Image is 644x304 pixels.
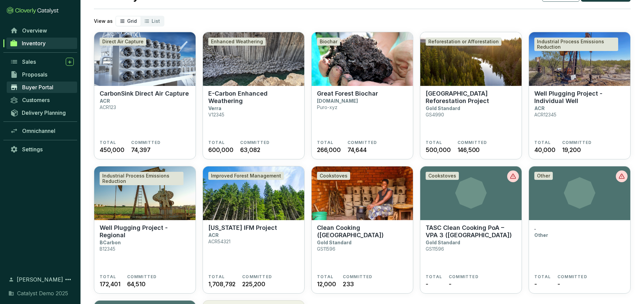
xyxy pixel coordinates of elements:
[94,166,196,294] a: Well Plugging Project - RegionalIndustrial Process Emissions ReductionWell Plugging Project - Reg...
[22,97,50,103] span: Customers
[426,105,460,111] p: Gold Standard
[203,32,305,159] a: E-Carbon Enhanced WeatheringEnhanced WeatheringE-Carbon Enhanced WeatheringVerraV12345TOTAL600,00...
[100,38,146,46] div: Direct Air Capture
[317,145,341,154] span: 266,000
[127,280,146,289] span: 64,510
[534,145,555,154] span: 40,000
[94,18,113,24] p: View as
[343,274,373,280] span: COMMITTED
[242,280,265,289] span: 225,200
[17,289,68,297] span: Catalyst Demo 2025
[317,140,333,145] span: TOTAL
[426,145,451,154] span: 500,000
[7,56,77,67] a: Sales
[22,84,53,91] span: Buyer Portal
[7,107,77,118] a: Delivery Planning
[22,109,66,116] span: Delivery Planning
[100,246,115,252] p: B12345
[449,274,479,280] span: COMMITTED
[534,90,625,105] p: Well Plugging Project - Individual Well
[312,32,413,86] img: Great Forest Biochar
[240,140,270,145] span: COMMITTED
[312,166,413,220] img: Clean Cooking (Zambia)
[317,98,358,104] p: [DOMAIN_NAME]
[100,90,189,97] p: CarbonSink Direct Air Capture
[242,274,272,280] span: COMMITTED
[208,140,225,145] span: TOTAL
[426,90,516,105] p: [GEOGRAPHIC_DATA] Reforestation Project
[22,58,36,65] span: Sales
[311,32,413,159] a: Great Forest BiocharBiocharGreat Forest Biochar[DOMAIN_NAME]Puro-xyzTOTAL266,000COMMITTED74,644
[208,172,284,180] div: Improved Forest Management
[131,145,151,154] span: 74,397
[420,32,522,86] img: Great Oaks Reforestation Project
[458,145,480,154] span: 146,500
[557,280,560,289] span: -
[534,140,551,145] span: TOTAL
[208,274,225,280] span: TOTAL
[562,145,581,154] span: 19,200
[94,166,196,220] img: Well Plugging Project - Regional
[17,275,63,284] span: [PERSON_NAME]
[94,32,196,86] img: CarbonSink Direct Air Capture
[317,90,378,97] p: Great Forest Biochar
[7,69,77,80] a: Proposals
[347,140,377,145] span: COMMITTED
[100,145,124,154] span: 450,000
[240,145,260,154] span: 63,082
[426,112,444,117] p: GS4990
[529,32,631,159] a: Well Plugging Project - Individual WellIndustrial Process Emissions ReductionWell Plugging Projec...
[317,224,408,239] p: Clean Cooking ([GEOGRAPHIC_DATA])
[426,280,428,289] span: -
[22,146,43,153] span: Settings
[208,280,235,289] span: 1,708,792
[420,32,522,159] a: Great Oaks Reforestation ProjectReforestation or Afforestation[GEOGRAPHIC_DATA] Reforestation Pro...
[100,140,116,145] span: TOTAL
[317,172,350,180] div: Cookstoves
[562,140,592,145] span: COMMITTED
[115,16,164,27] div: segmented control
[208,239,230,244] p: ACR54321
[100,280,120,289] span: 172,401
[22,40,46,47] span: Inventory
[100,104,116,110] p: ACR123
[7,25,77,36] a: Overview
[311,166,413,294] a: Clean Cooking (Zambia)CookstovesClean Cooking ([GEOGRAPHIC_DATA])Gold StandardGS11596TOTAL12,000C...
[420,166,522,294] a: CookstovesTASC Clean Cooking PoA – VPA 3 ([GEOGRAPHIC_DATA])Gold StandardGS11596TOTAL-COMMITTED-
[131,140,161,145] span: COMMITTED
[317,246,335,252] p: GS11596
[534,105,545,111] p: ACR
[152,18,160,24] span: List
[203,166,305,294] a: Georgia IFM ProjectImproved Forest Management[US_STATE] IFM ProjectACRACR54321TOTAL1,708,792COMMI...
[22,128,55,134] span: Omnichannel
[203,32,304,86] img: E-Carbon Enhanced Weathering
[203,166,304,220] img: Georgia IFM Project
[426,274,442,280] span: TOTAL
[100,224,190,239] p: Well Plugging Project - Regional
[100,274,116,280] span: TOTAL
[534,38,618,51] div: Industrial Process Emissions Reduction
[534,224,536,232] p: .
[534,280,537,289] span: -
[7,125,77,137] a: Omnichannel
[317,274,333,280] span: TOTAL
[208,232,219,238] p: ACR
[208,105,221,111] p: Verra
[208,90,299,105] p: E-Carbon Enhanced Weathering
[534,232,548,238] p: Other
[534,172,553,180] div: Other
[426,240,460,245] p: Gold Standard
[317,280,336,289] span: 12,000
[534,112,556,117] p: ACR12345
[94,32,196,159] a: CarbonSink Direct Air CaptureDirect Air CaptureCarbonSink Direct Air CaptureACRACR123TOTAL450,000...
[458,140,487,145] span: COMMITTED
[7,144,77,155] a: Settings
[127,274,157,280] span: COMMITTED
[534,274,551,280] span: TOTAL
[343,280,354,289] span: 233
[426,172,459,180] div: Cookstoves
[426,246,444,252] p: GS11596
[449,280,451,289] span: -
[317,240,352,245] p: Gold Standard
[529,32,630,86] img: Well Plugging Project - Individual Well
